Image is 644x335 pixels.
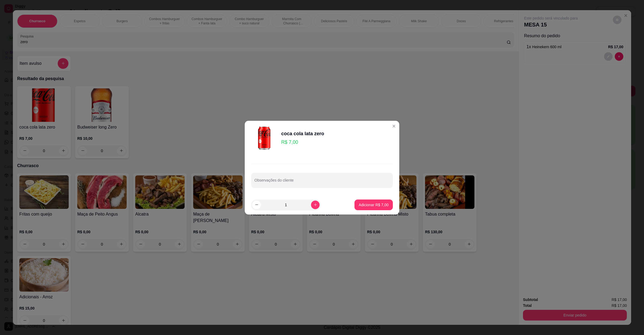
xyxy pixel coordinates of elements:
button: Adicionar R$ 7,00 [354,200,393,210]
button: Close [390,122,398,130]
img: product-image [251,125,278,152]
input: Observações do cliente [254,180,390,185]
button: increase-product-quantity [311,201,320,209]
p: R$ 7,00 [281,138,324,146]
p: Adicionar R$ 7,00 [359,202,389,208]
button: decrease-product-quantity [252,201,261,209]
div: coca cola lata zero [281,130,324,137]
